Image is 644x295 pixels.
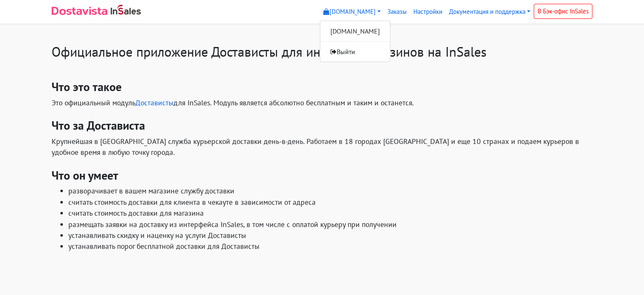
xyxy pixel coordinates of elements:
p: Крупнейшая в [GEOGRAPHIC_DATA] служба курьерской доставки день-в-день. Работаем в 18 городах [GEO... [52,136,592,158]
li: устанавливать скидку и наценку на услуги Достависты [68,230,592,241]
li: разворачивает в вашем магазине службу доставки [68,185,592,196]
a: Выйти [320,45,390,58]
a: Документация и поддержка [446,4,534,20]
h1: Официальное приложение Достависты для интернет-магазинов на InSales [52,44,592,60]
img: Dostavista - срочная курьерская служба доставки [52,7,107,15]
p: Это официальный модуль для InSales. Модуль является абсолютно бесплатным и таким и останется. [52,97,592,108]
h3: Что он умеет [52,168,592,183]
h3: Что за Достависта [52,118,592,133]
li: считать стоимость доставки для клиента в чекауте в зависимости от адреса [68,197,592,208]
img: InSales [111,5,141,15]
li: считать стоимость доставки для магазина [68,208,592,219]
a: В Бэк-офис InSales [534,4,592,19]
div: [DOMAIN_NAME] [320,21,390,62]
a: Достависты [135,98,174,107]
a: Настройки [410,4,446,20]
li: размещать заявки на доставку из интерфейса InSales, в том числе с оплатой курьеру при получении [68,219,592,230]
h3: Что это такое [52,80,592,94]
a: Заказы [384,4,410,20]
li: устанавливать порог бесплатной доставки для Достависты [68,241,592,252]
a: [DOMAIN_NAME] [320,4,384,20]
a: [DOMAIN_NAME] [320,24,390,38]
